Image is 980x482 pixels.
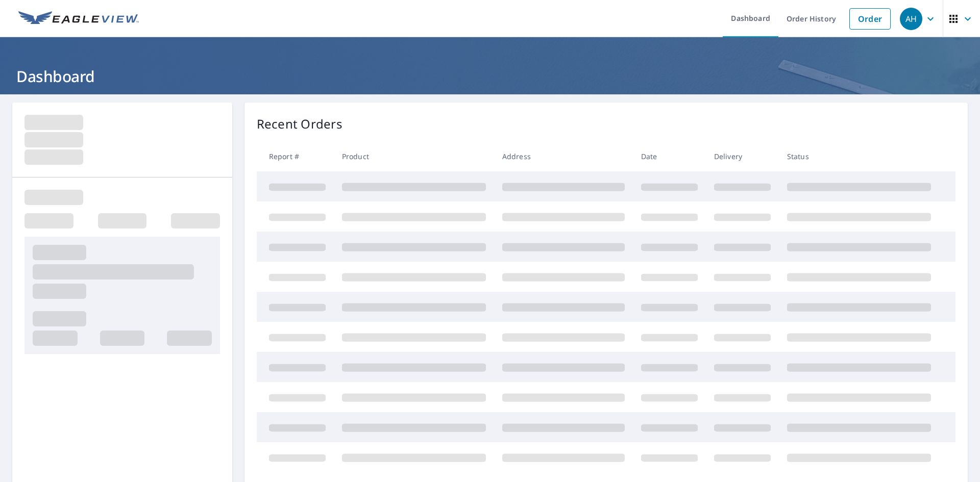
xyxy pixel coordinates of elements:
div: AH [900,8,922,30]
p: Recent Orders [257,115,342,133]
a: Order [849,8,891,30]
th: Date [633,141,706,171]
th: Address [494,141,633,171]
img: EV Logo [18,11,139,27]
th: Delivery [706,141,779,171]
h1: Dashboard [12,66,968,87]
th: Product [334,141,494,171]
th: Status [779,141,939,171]
th: Report # [257,141,334,171]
